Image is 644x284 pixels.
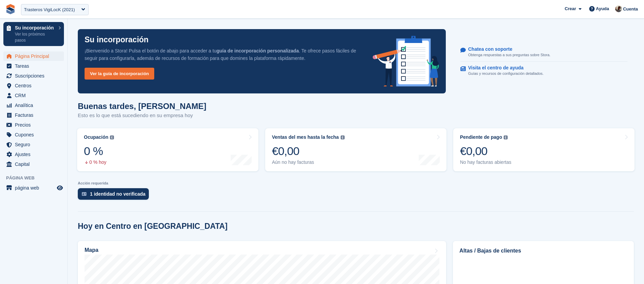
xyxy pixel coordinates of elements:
[15,120,55,130] span: Precios
[85,247,98,253] h2: Mapa
[453,128,635,171] a: Pendiente de pago €0,00 No hay facturas abiertas
[459,247,627,255] h2: Altas / Bajas de clientes
[85,47,362,62] p: ¡Bienvenido a Stora! Pulsa el botón de abajo para acceder a tu . Te ofrece pasos fáciles de segui...
[3,183,64,193] a: menú
[3,101,64,110] a: menu
[78,102,206,111] h1: Buenas tardes, [PERSON_NAME]
[84,144,114,158] div: 0 %
[272,134,339,140] div: Ventas del mes hasta la fecha
[3,61,64,71] a: menu
[623,6,638,13] span: Cuenta
[78,112,206,119] p: Esto es lo que está sucediendo en su empresa hoy
[85,36,148,44] p: Su incorporación
[3,91,64,100] a: menu
[3,150,64,159] a: menu
[460,159,511,165] div: No hay facturas abiertas
[460,43,627,62] a: Chatea con soporte Obtenga respuestas a sus preguntas sobre Stora.
[15,159,55,169] span: Capital
[468,71,544,77] p: Guías y recursos de configuración detallados.
[15,61,55,71] span: Tareas
[15,150,55,159] span: Ajustes
[24,6,75,13] div: Trasteros VigiLocK (2021)
[468,65,538,71] p: Visita el centro de ayuda
[15,71,55,81] span: Suscripciones
[3,81,64,90] a: menu
[90,191,145,197] div: 1 identidad no verificada
[15,110,55,120] span: Facturas
[6,175,67,181] span: Página web
[3,130,64,139] a: menu
[78,222,228,231] h2: Hoy en Centro en [GEOGRAPHIC_DATA]
[15,51,55,61] span: Página Principal
[565,5,576,12] span: Crear
[460,144,511,158] div: €0,00
[15,130,55,139] span: Cupones
[615,5,622,12] img: Patrick Blanc
[460,62,627,80] a: Visita el centro de ayuda Guías y recursos de configuración detallados.
[15,25,55,30] p: Su incorporación
[15,140,55,149] span: Seguro
[3,120,64,130] a: menu
[110,135,114,139] img: icon-info-grey-7440780725fd019a000dd9b08b2336e03edf1995a4989e88bcd33f0948082b44.svg
[468,52,550,58] p: Obtenga respuestas a sus preguntas sobre Stora.
[5,4,16,14] img: stora-icon-8386f47178a22dfd0bd8f6a31ec36ba5ce8667c1dd55bd0f319d3a0aa187defe.svg
[15,81,55,90] span: Centros
[272,159,345,165] div: Aún no hay facturas
[15,183,55,193] span: página web
[3,22,64,46] a: Su incorporación Ver los próximos pasos
[460,134,502,140] div: Pendiente de pago
[84,134,108,140] div: Ocupación
[77,128,258,171] a: Ocupación 0 % 0 % hoy
[15,101,55,110] span: Analítica
[596,5,609,12] span: Ayuda
[373,36,439,87] img: onboarding-info-6c161a55d2c0e0a8cae90662b2fe09162a5109e8cc188191df67fb4f79e88e88.svg
[56,184,64,192] a: Vista previa de la tienda
[504,135,508,139] img: icon-info-grey-7440780725fd019a000dd9b08b2336e03edf1995a4989e88bcd33f0948082b44.svg
[3,51,64,61] a: menu
[265,128,446,171] a: Ventas del mes hasta la fecha €0,00 Aún no hay facturas
[3,71,64,81] a: menu
[216,48,299,53] strong: guía de incorporación personalizada
[84,159,114,165] div: 0 % hoy
[82,192,87,196] img: verify_identity-adf6edd0f0f0b5bbfe63781bf79b02c33cf7c696d77639b501bdc392416b5a36.svg
[3,140,64,149] a: menu
[272,144,345,158] div: €0,00
[78,181,634,185] p: Acción requerida
[15,91,55,100] span: CRM
[468,46,545,52] p: Chatea con soporte
[3,110,64,120] a: menu
[78,188,152,203] a: 1 identidad no verificada
[15,31,55,43] p: Ver los próximos pasos
[341,135,345,139] img: icon-info-grey-7440780725fd019a000dd9b08b2336e03edf1995a4989e88bcd33f0948082b44.svg
[3,159,64,169] a: menu
[85,68,154,80] a: Ver la guía de incorporación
